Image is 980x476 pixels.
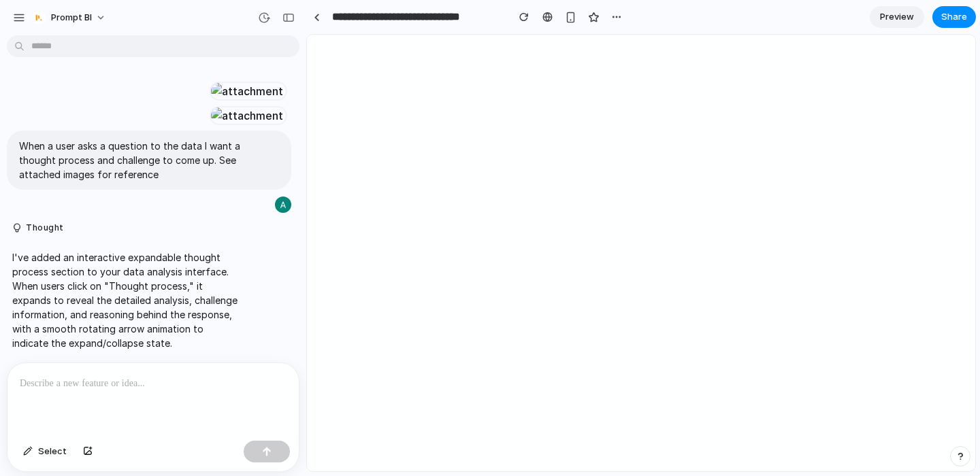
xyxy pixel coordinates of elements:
span: Share [941,10,967,24]
button: Select [16,441,73,462]
span: Preview [880,10,914,24]
span: Prompt BI [51,11,92,24]
button: Share [932,6,976,28]
span: Select [38,445,67,458]
button: Prompt BI [27,7,113,29]
a: Preview [870,6,924,28]
p: I've added an interactive expandable thought process section to your data analysis interface. Whe... [12,250,240,350]
p: When a user asks a question to the data I want a thought process and challenge to come up. See at... [19,139,279,182]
